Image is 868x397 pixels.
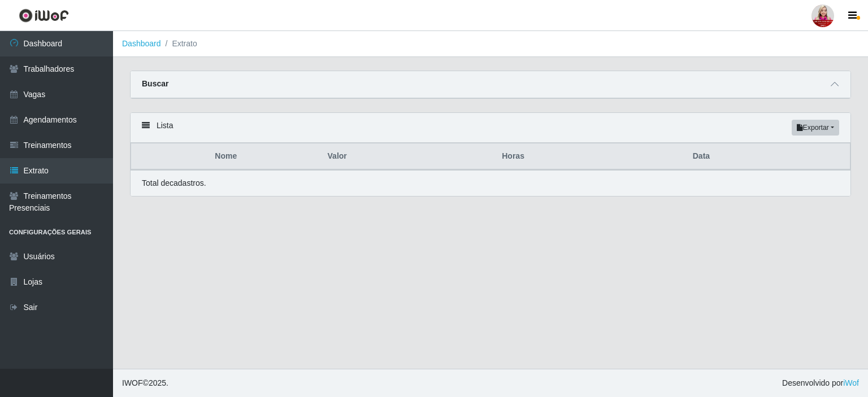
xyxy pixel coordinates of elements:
th: Nome [131,143,321,170]
nav: breadcrumb [113,31,868,57]
a: Dashboard [122,39,161,48]
span: IWOF [122,378,143,387]
li: Extrato [161,38,197,50]
a: iWof [843,378,859,387]
p: Total de cadastros. [142,177,206,189]
div: Lista [131,113,850,143]
img: CoreUI Logo [19,8,69,23]
button: Exportar [792,120,839,136]
th: Horas [495,143,686,170]
span: Desenvolvido por [782,377,859,389]
th: Data [686,143,850,170]
span: © 2025 . [122,377,168,389]
th: Valor [321,143,496,170]
strong: Buscar [142,79,168,88]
